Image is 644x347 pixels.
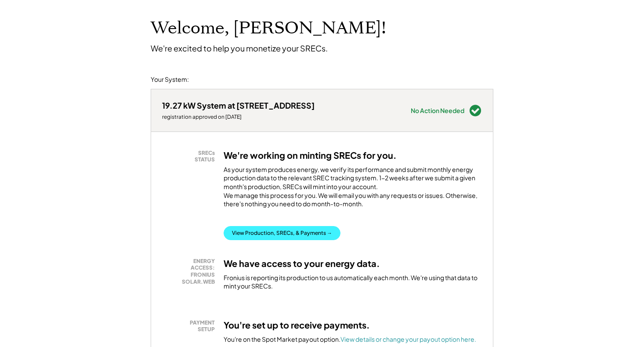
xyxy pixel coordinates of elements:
a: View details or change your payout option here. [340,335,476,343]
h3: You're set up to receive payments. [224,319,370,331]
button: View Production, SRECs, & Payments → [224,226,340,240]
div: No Action Needed [411,107,464,113]
div: We're excited to help you monetize your SRECs. [151,43,328,53]
div: PAYMENT SETUP [166,319,215,333]
div: Your System: [151,75,189,84]
div: SRECs STATUS [166,150,215,163]
div: You're on the Spot Market payout option. [224,335,476,344]
div: Fronius is reporting its production to us automatically each month. We're using that data to mint... [224,274,482,291]
div: 19.27 kW System at [STREET_ADDRESS] [162,100,315,110]
div: ENERGY ACCESS: FRONIUS SOLAR.WEB [166,258,215,285]
h1: Welcome, [PERSON_NAME]! [151,18,386,39]
div: registration approved on [DATE] [162,113,315,121]
div: As your system produces energy, we verify its performance and submit monthly energy production da... [224,165,482,213]
h3: We're working on minting SRECs for you. [224,150,397,161]
h3: We have access to your energy data. [224,258,380,269]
